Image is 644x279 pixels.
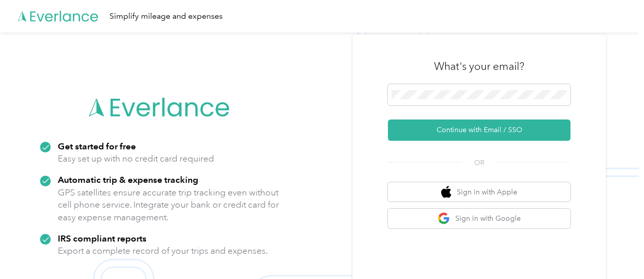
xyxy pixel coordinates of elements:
strong: IRS compliant reports [58,233,147,244]
p: Export a complete record of your trips and expenses. [58,245,268,257]
img: google logo [438,212,450,225]
span: OR [461,157,497,168]
button: Continue with Email / SSO [388,119,570,141]
strong: Get started for free [58,141,136,151]
button: google logoSign in with Google [388,209,570,228]
div: Simplify mileage and expenses [110,10,223,23]
strong: Automatic trip & expense tracking [58,174,198,185]
h3: What's your email? [434,59,524,73]
button: apple logoSign in with Apple [388,182,570,202]
p: Easy set up with no credit card required [58,152,214,165]
p: GPS satellites ensure accurate trip tracking even without cell phone service. Integrate your bank... [58,186,279,224]
img: apple logo [441,186,451,198]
